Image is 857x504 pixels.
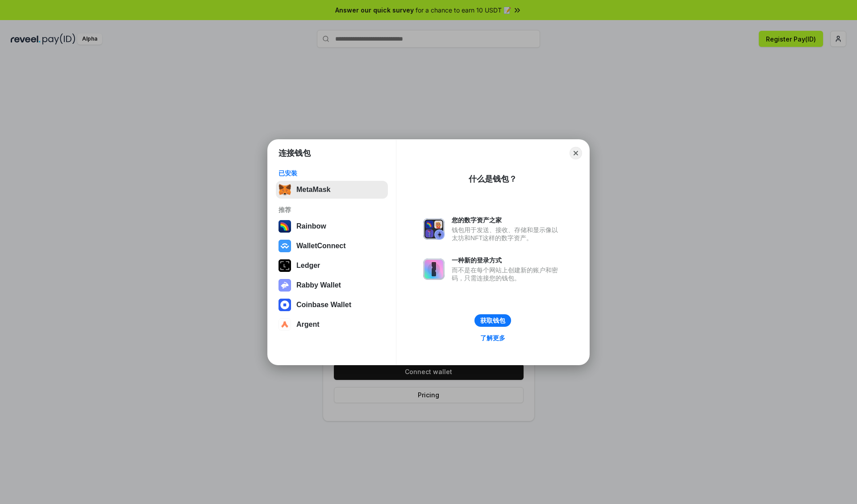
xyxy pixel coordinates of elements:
[279,299,291,311] img: svg+xml,%3Csvg%20width%3D%2228%22%20height%3D%2228%22%20viewBox%3D%220%200%2028%2028%22%20fill%3D...
[296,262,320,270] div: Ledger
[296,281,341,289] div: Rabby Wallet
[279,259,291,272] img: svg+xml,%3Csvg%20xmlns%3D%22http%3A%2F%2Fwww.w3.org%2F2000%2Fsvg%22%20width%3D%2228%22%20height%3...
[279,148,311,158] h1: 连接钱包
[279,240,291,252] img: svg+xml,%3Csvg%20width%3D%2228%22%20height%3D%2228%22%20viewBox%3D%220%200%2028%2028%22%20fill%3D...
[480,317,505,325] div: 获取钱包
[276,296,388,314] button: Coinbase Wallet
[279,279,291,292] img: svg+xml,%3Csvg%20xmlns%3D%22http%3A%2F%2Fwww.w3.org%2F2000%2Fsvg%22%20fill%3D%22none%22%20viewBox...
[480,334,505,342] div: 了解更多
[279,169,385,177] div: 已安装
[279,220,291,233] img: svg+xml,%3Csvg%20width%3D%22120%22%20height%3D%22120%22%20viewBox%3D%220%200%20120%20120%22%20fil...
[276,217,388,235] button: Rainbow
[474,314,511,327] button: 获取钱包
[279,318,291,331] img: svg+xml,%3Csvg%20width%3D%2228%22%20height%3D%2228%22%20viewBox%3D%220%200%2028%2028%22%20fill%3D...
[452,266,562,282] div: 而不是在每个网站上创建新的账户和密码，只需连接您的钱包。
[423,258,445,280] img: svg+xml,%3Csvg%20xmlns%3D%22http%3A%2F%2Fwww.w3.org%2F2000%2Fsvg%22%20fill%3D%22none%22%20viewBox...
[276,276,388,294] button: Rabby Wallet
[570,147,582,159] button: Close
[296,222,326,230] div: Rainbow
[279,183,291,196] img: svg+xml,%3Csvg%20fill%3D%22none%22%20height%3D%2233%22%20viewBox%3D%220%200%2035%2033%22%20width%...
[452,226,562,242] div: 钱包用于发送、接收、存储和显示像以太坊和NFT这样的数字资产。
[296,301,351,309] div: Coinbase Wallet
[475,332,511,344] a: 了解更多
[423,218,445,240] img: svg+xml,%3Csvg%20xmlns%3D%22http%3A%2F%2Fwww.w3.org%2F2000%2Fsvg%22%20fill%3D%22none%22%20viewBox...
[452,216,562,224] div: 您的数字资产之家
[276,181,388,199] button: MetaMask
[469,174,517,184] div: 什么是钱包？
[276,237,388,255] button: WalletConnect
[279,206,385,214] div: 推荐
[296,242,346,250] div: WalletConnect
[296,321,320,329] div: Argent
[452,256,562,264] div: 一种新的登录方式
[296,186,330,194] div: MetaMask
[276,316,388,333] button: Argent
[276,257,388,275] button: Ledger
